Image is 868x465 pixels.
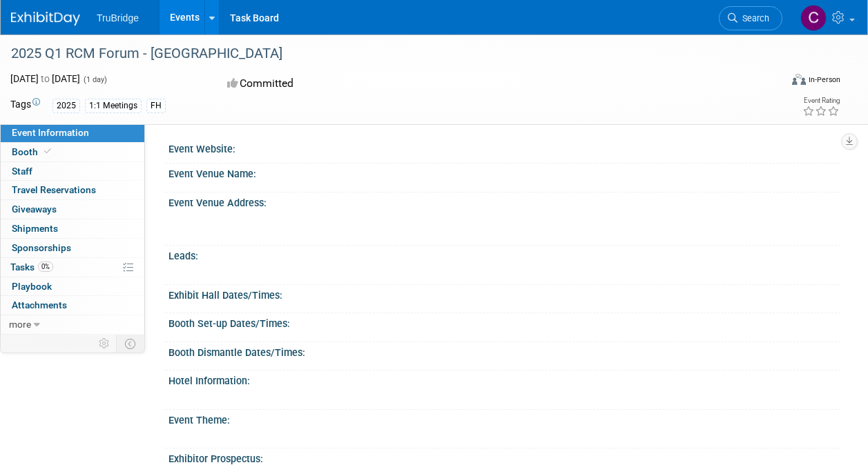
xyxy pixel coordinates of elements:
[12,204,57,215] span: Giveaways
[168,410,840,427] div: Event Theme:
[737,13,769,23] span: Search
[11,12,80,26] img: ExhibitDay
[808,75,840,85] div: In-Person
[12,127,89,138] span: Event Information
[39,73,52,84] span: to
[12,166,32,177] span: Staff
[12,242,71,253] span: Sponsorships
[223,72,486,96] div: Committed
[1,296,144,315] a: Attachments
[52,99,80,113] div: 2025
[168,313,840,330] div: Booth Set-up Dates/Times:
[12,281,52,292] span: Playbook
[12,223,58,234] span: Shipments
[1,239,144,257] a: Sponsorships
[168,192,840,210] div: Event Venue Address:
[6,41,769,66] div: 2025 Q1 RCM Forum - [GEOGRAPHIC_DATA]
[720,72,840,92] div: Event Format
[168,139,840,156] div: Event Website:
[12,146,54,157] span: Booth
[85,99,142,113] div: 1:1 Meetings
[1,143,144,161] a: Booth
[1,219,144,238] a: Shipments
[792,74,806,85] img: Format-Inperson.png
[10,97,40,113] td: Tags
[10,261,53,273] span: Tasks
[168,246,840,263] div: Leads:
[9,319,31,330] span: more
[12,184,96,195] span: Travel Reservations
[1,123,144,142] a: Event Information
[146,99,166,113] div: FH
[1,315,144,334] a: more
[1,181,144,199] a: Travel Reservations
[1,277,144,296] a: Playbook
[168,164,840,181] div: Event Venue Name:
[1,258,144,277] a: Tasks0%
[10,73,80,84] span: [DATE] [DATE]
[168,342,840,359] div: Booth Dismantle Dates/Times:
[168,370,840,388] div: Hotel Information:
[800,5,827,31] img: Craig Mills
[97,12,139,23] span: TruBridge
[12,299,67,310] span: Attachments
[93,335,117,353] td: Personalize Event Tab Strip
[1,200,144,219] a: Giveaways
[719,6,782,30] a: Search
[82,75,107,84] span: (1 day)
[117,335,145,353] td: Toggle Event Tabs
[1,162,144,181] a: Staff
[38,261,53,272] span: 0%
[44,148,51,155] i: Booth reservation complete
[802,97,840,104] div: Event Rating
[168,285,840,302] div: Exhibit Hall Dates/Times:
